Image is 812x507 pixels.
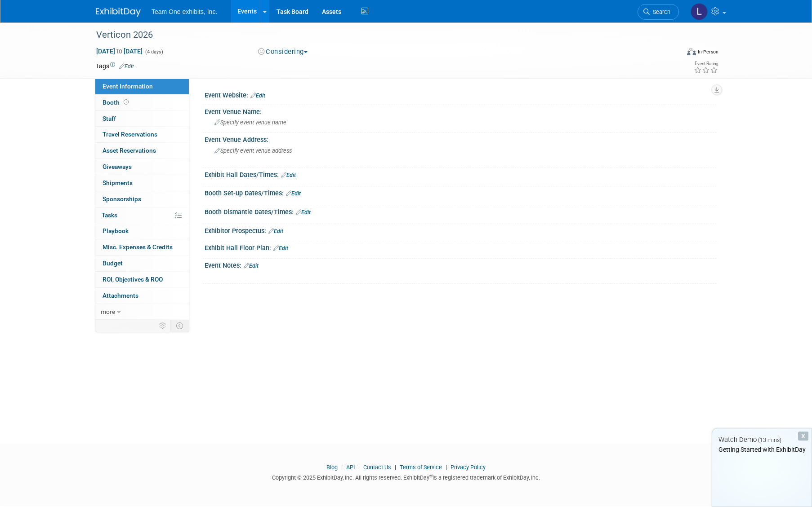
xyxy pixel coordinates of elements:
a: Edit [286,190,301,197]
span: ROI, Objectives & ROO [103,276,163,283]
span: | [356,464,362,471]
a: Travel Reservations [95,127,189,142]
span: Specify event venue name [214,119,286,126]
span: Budget [103,260,123,267]
a: Edit [296,209,311,216]
span: | [339,464,345,471]
a: Giveaways [95,159,189,175]
div: Booth Dismantle Dates/Times: [205,205,716,217]
img: Laura Groff [691,3,708,20]
div: Booth Set-up Dates/Times: [205,186,716,198]
a: Attachments [95,288,189,304]
span: Staff [103,115,116,122]
a: Edit [268,228,283,234]
a: Edit [119,63,134,70]
div: In-Person [697,48,718,55]
a: ROI, Objectives & ROO [95,272,189,287]
span: (4 days) [144,49,163,55]
img: ExhibitDay [96,8,141,17]
span: (13 mins) [758,437,781,443]
a: Privacy Policy [451,464,486,471]
a: Shipments [95,175,189,191]
a: Edit [281,172,296,178]
div: Watch Demo [712,435,812,445]
span: Specify event venue address [214,147,292,154]
span: | [443,464,449,471]
a: Search [638,4,679,20]
span: Playbook [103,227,129,234]
a: Budget [95,256,189,271]
span: [DATE] [DATE] [96,47,143,55]
div: Exhibit Hall Dates/Times: [205,168,716,180]
div: Getting Started with ExhibitDay [712,445,812,454]
div: Event Notes: [205,259,716,270]
td: Personalize Event Tab Strip [155,320,171,331]
a: more [95,304,189,320]
span: Search [650,9,670,15]
span: Team One exhibits, Inc. [152,8,217,15]
div: Dismiss [798,432,808,441]
img: Format-Inperson.png [687,48,696,55]
span: Event Information [103,83,153,90]
span: to [115,48,124,55]
a: Contact Us [363,464,391,471]
a: Sponsorships [95,191,189,207]
div: Event Website: [205,88,716,100]
a: Edit [250,93,265,99]
span: Shipments [103,179,133,186]
a: Blog [326,464,338,471]
a: Staff [95,111,189,127]
div: Exhibit Hall Floor Plan: [205,241,716,253]
span: Giveaways [103,163,132,170]
a: Booth [95,95,189,110]
span: Misc. Expenses & Credits [103,243,173,251]
a: Playbook [95,223,189,239]
span: Asset Reservations [103,147,156,154]
a: Misc. Expenses & Credits [95,239,189,255]
a: Edit [273,245,288,251]
button: Considering [255,47,311,57]
div: Event Venue Name: [205,105,716,116]
a: Edit [244,263,259,269]
td: Toggle Event Tabs [171,320,189,331]
a: Tasks [95,207,189,223]
div: Event Rating [694,62,718,66]
a: Terms of Service [400,464,442,471]
a: API [346,464,355,471]
div: Event Venue Address: [205,133,716,144]
sup: ® [429,473,433,478]
span: Booth [103,99,130,106]
span: | [393,464,398,471]
span: Travel Reservations [103,131,157,138]
span: more [101,308,115,315]
div: Verticon 2026 [93,27,665,43]
a: Event Information [95,79,189,94]
span: Sponsorships [103,195,141,203]
span: Attachments [103,292,138,299]
span: Tasks [102,212,117,219]
div: Exhibitor Prospectus: [205,224,716,236]
div: Event Format [626,47,718,60]
a: Asset Reservations [95,143,189,159]
span: Booth not reserved yet [122,99,130,106]
td: Tags [96,62,134,71]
